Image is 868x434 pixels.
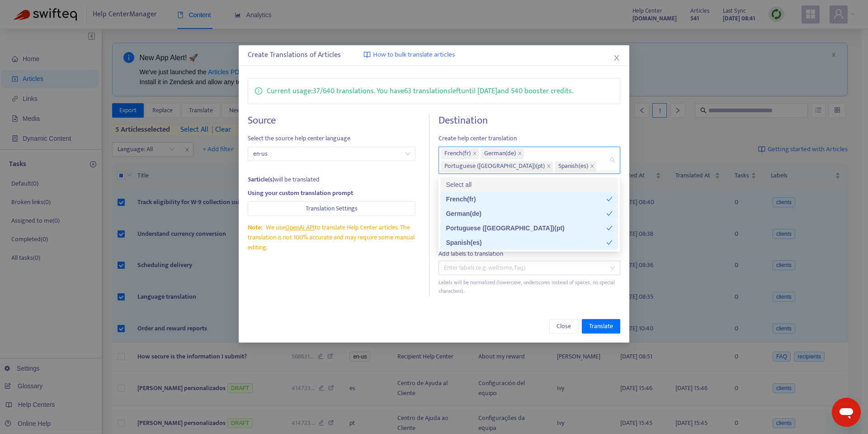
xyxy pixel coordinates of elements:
div: Labels will be normalized (lowercase, underscores instead of spaces, no special characters). [439,278,620,296]
span: Select the source help center language [248,134,415,143]
span: check [606,196,613,202]
span: Close [557,321,571,331]
p: Current usage: 37 / 640 translations . You have 63 translations left until [DATE] and 540 booster... [267,86,573,97]
span: info-circle [255,86,262,95]
span: Translate [589,321,613,331]
button: Translation Settings [248,201,415,216]
span: close [518,151,522,157]
div: Select all [446,180,613,190]
span: close [472,151,477,157]
button: Close [549,319,578,334]
div: German ( de ) [446,209,606,219]
span: Portuguese ([GEOGRAPHIC_DATA]) ( pt ) [444,161,545,172]
button: Close [612,53,622,63]
span: Create help center translation [439,134,620,143]
span: Spanish ( es ) [558,161,588,172]
iframe: Button to launch messaging window [832,398,861,427]
span: close [590,164,594,169]
div: Add labels to translation [439,249,620,259]
div: Select all [440,177,618,192]
div: French ( fr ) [446,194,606,204]
button: Translate [582,319,620,334]
span: German ( de ) [484,148,516,159]
span: en-us [253,147,410,161]
span: French ( fr ) [444,148,471,159]
strong: 5 article(s) [248,174,274,185]
span: check [606,239,613,246]
div: will be translated [248,175,415,185]
a: How to bulk translate articles [363,50,455,60]
span: Translation Settings [306,204,358,214]
h4: Destination [439,114,620,127]
div: Portuguese ([GEOGRAPHIC_DATA]) ( pt ) [446,223,606,233]
h4: Source [248,114,415,127]
span: close [613,54,620,62]
span: check [606,210,613,217]
span: close [547,164,551,169]
span: Note: [248,222,262,233]
span: check [606,225,613,231]
a: OpenAI API [285,222,315,233]
img: image-link [363,51,371,58]
div: Spanish ( es ) [446,238,606,248]
span: How to bulk translate articles [373,50,455,60]
div: We use to translate Help Center articles. The translation is not 100% accurate and may require so... [248,223,415,253]
div: Using your custom translation prompt [248,188,415,198]
div: Create Translations of Articles [248,50,620,61]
